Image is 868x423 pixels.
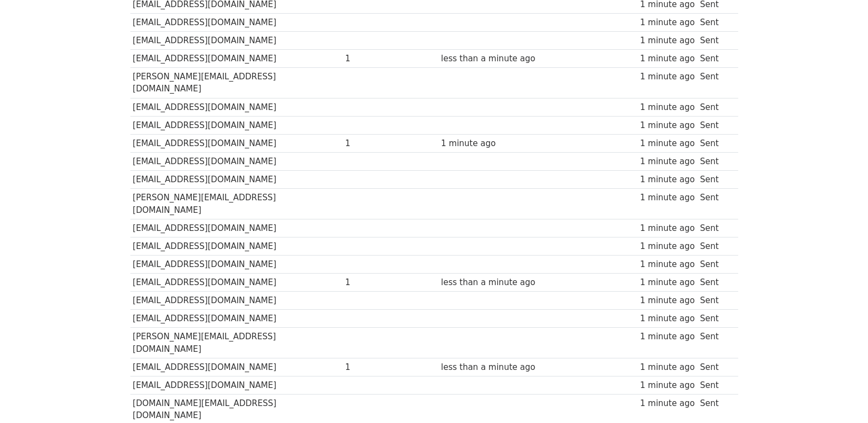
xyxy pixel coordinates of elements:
div: 1 minute ago [640,331,695,343]
div: 1 minute ago [640,294,695,307]
div: 1 minute ago [640,258,695,271]
td: Sent [697,376,732,395]
div: 1 minute ago [640,155,695,168]
td: [EMAIL_ADDRESS][DOMAIN_NAME] [130,13,343,31]
div: 1 minute ago [441,137,535,150]
td: [EMAIL_ADDRESS][DOMAIN_NAME] [130,171,343,189]
div: 1 minute ago [640,240,695,253]
td: Sent [697,50,732,68]
td: [EMAIL_ADDRESS][DOMAIN_NAME] [130,274,343,292]
div: 1 minute ago [640,173,695,186]
div: 1 minute ago [640,276,695,289]
td: [PERSON_NAME][EMAIL_ADDRESS][DOMAIN_NAME] [130,68,343,98]
div: 1 minute ago [640,312,695,325]
td: Sent [697,171,732,189]
td: [PERSON_NAME][EMAIL_ADDRESS][DOMAIN_NAME] [130,328,343,358]
td: Sent [697,237,732,255]
td: Sent [697,358,732,376]
td: [EMAIL_ADDRESS][DOMAIN_NAME] [130,134,343,152]
td: [EMAIL_ADDRESS][DOMAIN_NAME] [130,376,343,395]
td: [EMAIL_ADDRESS][DOMAIN_NAME] [130,292,343,310]
td: [PERSON_NAME][EMAIL_ADDRESS][DOMAIN_NAME] [130,189,343,219]
div: 1 [345,53,389,65]
div: 1 [345,137,389,150]
div: 1 minute ago [640,137,695,150]
div: 1 minute ago [640,222,695,235]
div: 1 [345,361,389,374]
div: less than a minute ago [441,53,535,65]
td: Sent [697,274,732,292]
td: [EMAIL_ADDRESS][DOMAIN_NAME] [130,116,343,134]
td: [EMAIL_ADDRESS][DOMAIN_NAME] [130,219,343,237]
td: Sent [697,292,732,310]
td: Sent [697,310,732,328]
td: Sent [697,189,732,219]
div: 1 [345,276,389,289]
td: Sent [697,68,732,98]
td: Sent [697,32,732,50]
td: [EMAIL_ADDRESS][DOMAIN_NAME] [130,50,343,68]
td: Sent [697,153,732,171]
td: Sent [697,219,732,237]
div: 1 minute ago [640,192,695,204]
td: Sent [697,256,732,274]
td: Sent [697,134,732,152]
td: Sent [697,13,732,31]
td: [EMAIL_ADDRESS][DOMAIN_NAME] [130,358,343,376]
div: 1 minute ago [640,53,695,65]
div: 1 minute ago [640,119,695,132]
td: [EMAIL_ADDRESS][DOMAIN_NAME] [130,310,343,328]
div: less than a minute ago [441,361,535,374]
td: [EMAIL_ADDRESS][DOMAIN_NAME] [130,32,343,50]
div: 1 minute ago [640,16,695,29]
iframe: Chat Widget [813,370,868,423]
div: 1 minute ago [640,361,695,374]
td: [EMAIL_ADDRESS][DOMAIN_NAME] [130,237,343,255]
td: [EMAIL_ADDRESS][DOMAIN_NAME] [130,98,343,116]
div: 1 minute ago [640,379,695,392]
div: 1 minute ago [640,101,695,114]
div: 1 minute ago [640,71,695,83]
td: Sent [697,328,732,358]
td: [EMAIL_ADDRESS][DOMAIN_NAME] [130,153,343,171]
td: Sent [697,116,732,134]
div: 1 minute ago [640,34,695,47]
div: 1 minute ago [640,397,695,410]
td: Sent [697,98,732,116]
td: [EMAIL_ADDRESS][DOMAIN_NAME] [130,256,343,274]
div: less than a minute ago [441,276,535,289]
